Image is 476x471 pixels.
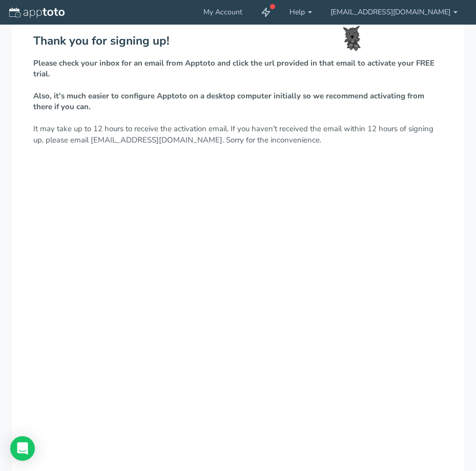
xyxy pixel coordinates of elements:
p: It may take up to 12 hours to receive the activation email. If you haven't received the email wit... [33,58,443,146]
div: Open Intercom Messenger [10,436,35,461]
strong: Also, it's much easier to configure Apptoto on a desktop computer initially so we recommend activ... [33,91,424,112]
h2: Thank you for signing up! [33,35,443,48]
img: logo-apptoto--white.svg [9,8,65,18]
strong: Please check your inbox for an email from Apptoto and click the url provided in that email to act... [33,58,434,79]
img: toto-small.png [343,26,361,51]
